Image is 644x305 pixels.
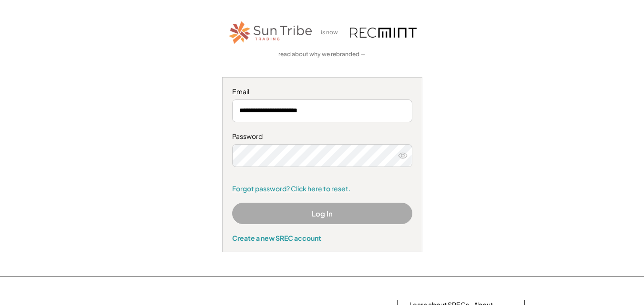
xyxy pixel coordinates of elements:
[232,203,412,224] button: Log In
[350,28,417,38] img: recmint-logotype%403x.png
[232,184,412,194] a: Forgot password? Click here to reset.
[232,87,412,97] div: Email
[232,234,412,242] div: Create a new SREC account
[232,132,412,141] div: Password
[228,20,314,46] img: STT_Horizontal_Logo%2B-%2BColor.png
[278,50,366,59] a: read about why we rebranded →
[318,29,345,37] div: is now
